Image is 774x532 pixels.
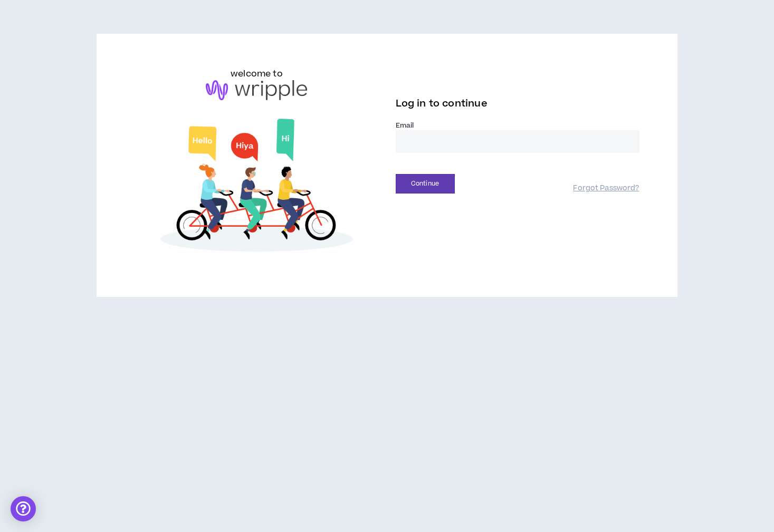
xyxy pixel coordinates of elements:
a: Forgot Password? [573,183,639,194]
label: Email [396,121,639,130]
div: Open Intercom Messenger [11,496,36,521]
h6: welcome to [231,67,283,80]
button: Continue [396,174,455,194]
span: Log in to continue [396,97,488,110]
img: Welcome to Wripple [135,111,378,264]
img: logo-brand.png [206,80,307,100]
